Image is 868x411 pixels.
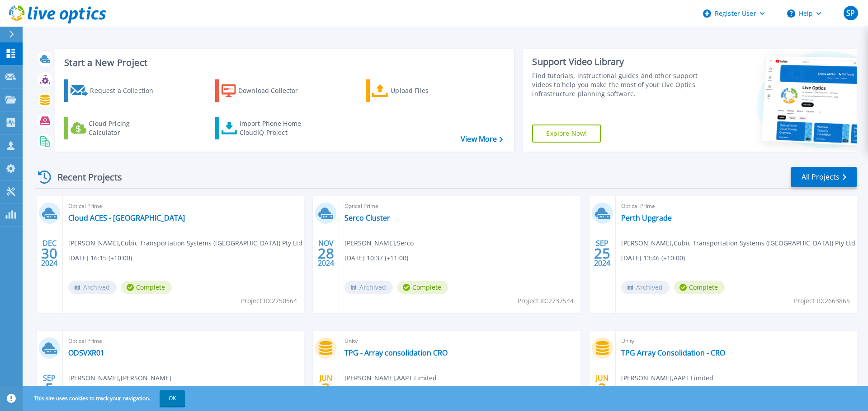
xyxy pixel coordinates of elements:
[68,253,132,263] span: [DATE] 16:15 (+10:00)
[41,249,57,257] span: 30
[532,71,702,98] div: Find tutorials, instructional guides and other support videos to help you make the most of your L...
[68,281,117,294] span: Archived
[846,9,855,17] span: SP
[594,249,610,257] span: 25
[41,237,58,270] div: DEC 2024
[238,82,311,100] div: Download Collector
[68,213,185,222] a: Cloud ACES - [GEOGRAPHIC_DATA]
[366,79,467,102] a: Upload Files
[241,296,297,306] span: Project ID: 2750564
[45,384,53,392] span: 5
[344,281,393,294] span: Archived
[90,82,162,100] div: Request a Collection
[518,296,574,306] span: Project ID: 2737544
[160,390,185,406] button: OK
[344,213,390,222] a: Serco Cluster
[621,281,670,294] span: Archived
[35,166,134,188] div: Recent Projects
[68,348,104,357] a: ODSVXR01
[791,167,857,187] a: All Projects
[594,372,611,405] div: JUN 2024
[322,384,330,392] span: 3
[68,373,171,383] span: [PERSON_NAME] , [PERSON_NAME]
[240,119,310,137] div: Import Phone Home CloudIQ Project
[64,58,503,68] h3: Start a New Project
[621,373,713,383] span: [PERSON_NAME] , AAPT Limited
[121,281,172,294] span: Complete
[344,201,575,211] span: Optical Prime
[461,135,503,143] a: View More
[25,390,185,406] span: This site uses cookies to track your navigation.
[344,253,408,263] span: [DATE] 10:37 (+11:00)
[621,201,851,211] span: Optical Prime
[598,384,606,392] span: 3
[68,238,302,248] span: [PERSON_NAME] , Cubic Transportation Systems ([GEOGRAPHIC_DATA]) Pty Ltd
[64,79,165,102] a: Request a Collection
[621,238,855,248] span: [PERSON_NAME] , Cubic Transportation Systems ([GEOGRAPHIC_DATA]) Pty Ltd
[317,372,335,405] div: JUN 2024
[68,336,298,346] span: Optical Prime
[344,373,437,383] span: [PERSON_NAME] , AAPT Limited
[318,249,334,257] span: 28
[621,336,851,346] span: Unity
[532,56,702,68] div: Support Video Library
[397,281,448,294] span: Complete
[594,237,611,270] div: SEP 2024
[532,125,601,143] a: Explore Now!
[674,281,725,294] span: Complete
[41,372,58,405] div: SEP 2024
[344,336,575,346] span: Unity
[344,238,414,248] span: [PERSON_NAME] , Serco
[621,348,725,357] a: TPG Array Consolidation - CRO
[89,119,161,137] div: Cloud Pricing Calculator
[344,348,448,357] a: TPG - Array consolidation CRO
[215,79,316,102] a: Download Collector
[794,296,850,306] span: Project ID: 2663865
[391,82,463,100] div: Upload Files
[64,117,165,139] a: Cloud Pricing Calculator
[621,213,672,222] a: Perth Upgrade
[621,253,685,263] span: [DATE] 13:46 (+10:00)
[68,201,298,211] span: Optical Prime
[317,237,335,270] div: NOV 2024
